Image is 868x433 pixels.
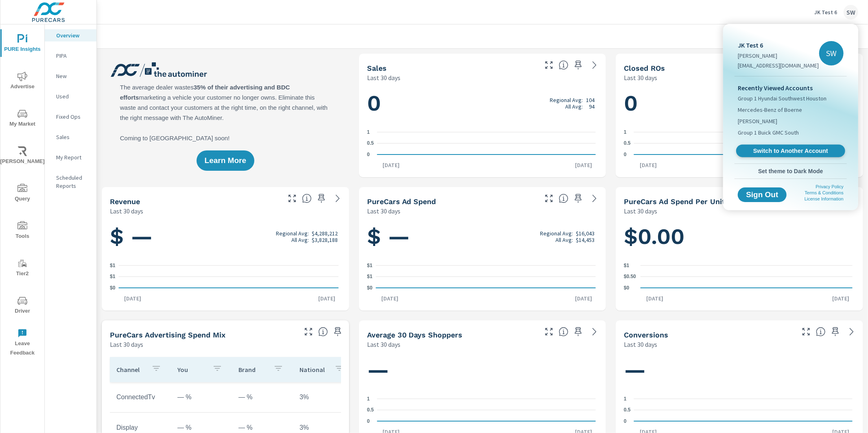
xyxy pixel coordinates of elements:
span: Group 1 Hyundai Southwest Houston [738,94,826,102]
span: Switch to Another Account [741,147,840,155]
span: Set theme to Dark Mode [738,168,844,175]
button: Set theme to Dark Mode [735,164,847,178]
span: Mercedes-Benz of Boerne [738,106,802,114]
p: Recently Viewed Accounts [738,83,844,93]
p: JK Test 6 [738,40,819,50]
span: Group 1 Buick GMC South [738,128,799,137]
span: Sign Out [744,191,780,198]
span: [PERSON_NAME] [738,117,777,125]
div: SW [819,41,844,65]
a: Switch to Another Account [736,145,845,157]
p: [EMAIL_ADDRESS][DOMAIN_NAME] [738,61,819,70]
a: License Information [805,196,844,201]
a: Terms & Conditions [805,190,844,195]
a: Privacy Policy [816,184,844,189]
p: [PERSON_NAME] [738,52,819,60]
button: Sign Out [738,187,787,202]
